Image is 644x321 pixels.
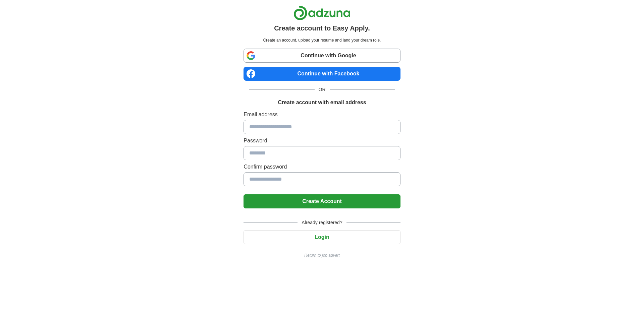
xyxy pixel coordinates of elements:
[244,49,400,63] a: Continue with Google
[244,252,400,258] a: Return to job advert
[244,111,400,119] label: Email address
[293,5,351,20] img: Adzuna logo
[244,234,400,240] a: Login
[274,23,370,33] h1: Create account to Easy Apply.
[244,137,400,145] label: Password
[298,219,346,226] span: Already registered?
[315,86,330,93] span: OR
[278,99,366,107] h1: Create account with email address
[245,37,399,43] p: Create an account, upload your resume and land your dream role.
[244,230,400,244] button: Login
[244,67,400,81] a: Continue with Facebook
[244,163,400,171] label: Confirm password
[244,194,400,208] button: Create Account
